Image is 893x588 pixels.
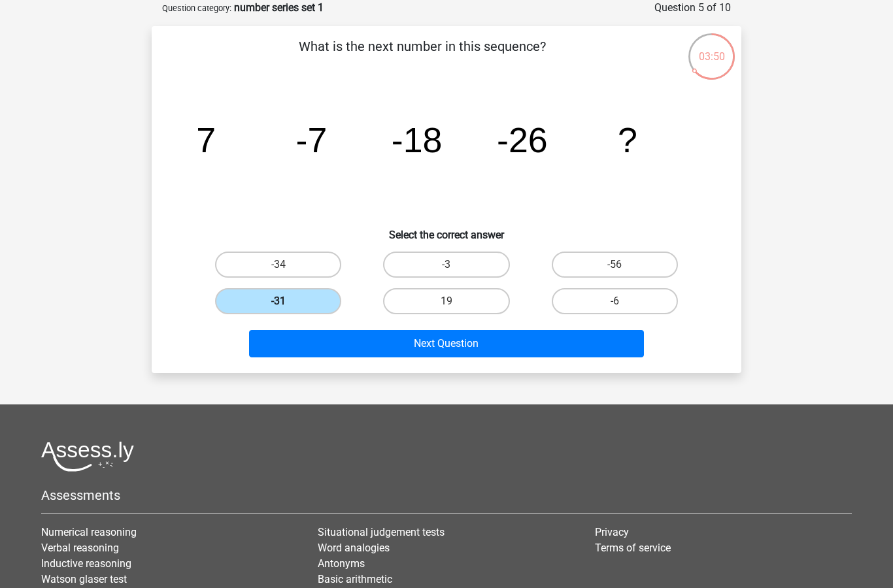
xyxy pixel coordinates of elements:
[41,573,127,585] a: Watson glaser test
[296,120,328,159] tspan: -7
[249,330,645,357] button: Next Question
[618,120,637,159] tspan: ?
[318,573,392,585] a: Basic arithmetic
[173,218,720,241] h6: Select the correct answer
[318,526,445,538] a: Situational judgement tests
[41,526,137,538] a: Numerical reasoning
[162,3,231,13] small: Question category:
[497,120,548,159] tspan: -26
[215,252,341,278] label: -34
[595,526,629,538] a: Privacy
[215,288,341,314] label: -31
[687,32,736,65] div: 03:50
[318,557,365,570] a: Antonyms
[41,542,119,554] a: Verbal reasoning
[41,487,852,503] h5: Assessments
[552,288,678,314] label: -6
[234,1,324,14] strong: number series set 1
[595,542,671,554] a: Terms of service
[552,252,678,278] label: -56
[318,542,390,554] a: Word analogies
[173,37,671,76] p: What is the next number in this sequence?
[41,441,134,472] img: Assessly logo
[383,288,509,314] label: 19
[41,557,131,570] a: Inductive reasoning
[392,120,443,159] tspan: -18
[196,120,216,159] tspan: 7
[383,252,509,278] label: -3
